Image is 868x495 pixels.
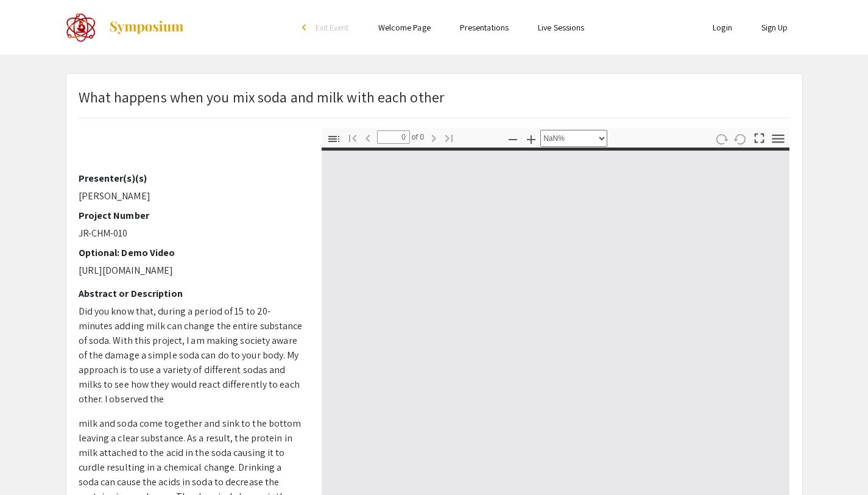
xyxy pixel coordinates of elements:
button: Go to First Page [342,129,363,146]
iframe: Chat [816,440,859,486]
a: The 2022 CoorsTek Denver Metro Regional Science and Engineering Fair [66,12,185,43]
span: of 0 [410,130,425,144]
p: What happens when you mix soda and milk with each other [79,86,445,108]
button: Toggle Sidebar [323,130,344,148]
h2: Project Number [79,210,303,221]
p: Did you know that, during a period of 15 to 20-minutes adding milk can change the entire substanc... [79,304,303,407]
button: Next Page [423,129,444,146]
button: Zoom Out [503,130,523,148]
a: Welcome Page [378,22,431,33]
a: Presentations [460,22,509,33]
img: The 2022 CoorsTek Denver Metro Regional Science and Engineering Fair [66,12,96,43]
p: [PERSON_NAME] [79,189,303,204]
button: Tools [767,130,788,148]
select: Zoom [540,130,607,147]
a: Live Sessions [538,22,584,33]
span: Exit Event [316,22,349,33]
button: Previous Page [358,129,378,146]
a: Sign Up [761,22,788,33]
a: Login [713,22,732,33]
button: Zoom In [521,130,542,148]
p: JR-CHM-010 [79,226,303,241]
div: arrow_back_ios [302,24,309,31]
button: Switch to Presentation Mode [749,128,769,146]
button: Rotate Anti-Clockwise [730,130,750,148]
button: Rotate Clockwise [711,130,732,148]
h2: Optional: Demo Video [79,247,303,258]
img: Symposium by ForagerOne [108,20,185,35]
p: [URL][DOMAIN_NAME] [79,263,303,278]
h2: Abstract or Description [79,288,303,299]
h2: Presenter(s)(s) [79,173,303,184]
button: Go to Last Page [439,129,459,146]
input: Page [377,130,410,144]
